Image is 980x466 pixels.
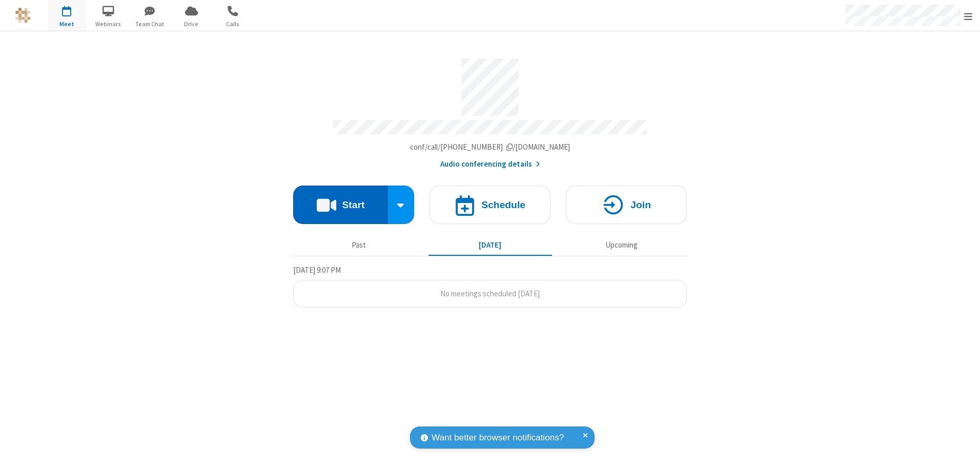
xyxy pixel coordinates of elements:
button: Upcoming [560,235,683,255]
h4: Join [630,200,651,210]
span: [DATE] 9:07 PM [293,265,341,275]
div: Start conference options [388,186,415,224]
span: Copy my meeting room link [410,142,570,152]
span: Calls [214,19,252,29]
h4: Start [342,200,364,210]
button: Join [566,186,687,224]
span: Want better browser notifications? [432,431,564,444]
h4: Schedule [481,200,525,210]
span: Meet [48,19,86,29]
button: [DATE] [428,235,552,255]
button: Audio conferencing details [440,158,540,170]
section: Account details [293,51,687,170]
button: Past [297,235,421,255]
button: Schedule [430,186,550,224]
img: QA Selenium DO NOT DELETE OR CHANGE [15,8,31,23]
section: Today's Meetings [293,264,687,308]
span: Drive [172,19,211,29]
span: Team Chat [131,19,169,29]
button: Start [293,186,388,224]
span: No meetings scheduled [DATE] [440,289,540,298]
button: Copy my meeting room linkCopy my meeting room link [410,141,570,153]
span: Webinars [89,19,128,29]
